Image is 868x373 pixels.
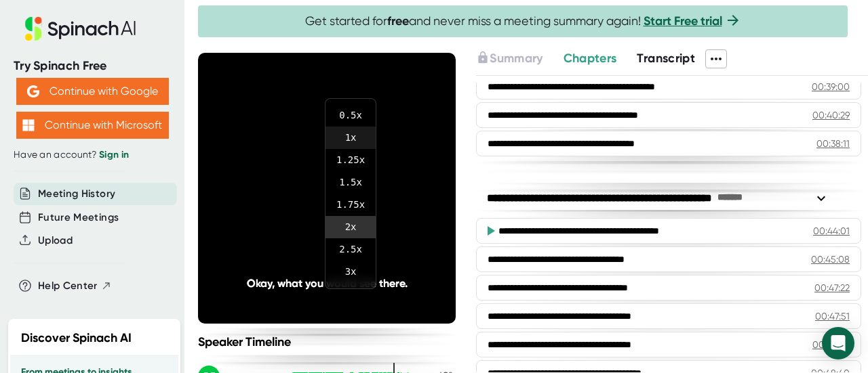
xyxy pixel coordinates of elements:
[325,104,376,127] li: 0.5 x
[325,261,376,283] li: 3 x
[822,327,854,359] div: Open Intercom Messenger
[325,238,376,261] li: 2.5 x
[325,149,376,171] li: 1.25 x
[325,216,376,238] li: 2 x
[325,127,376,149] li: 1 x
[325,171,376,194] li: 1.5 x
[325,194,376,216] li: 1.75 x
